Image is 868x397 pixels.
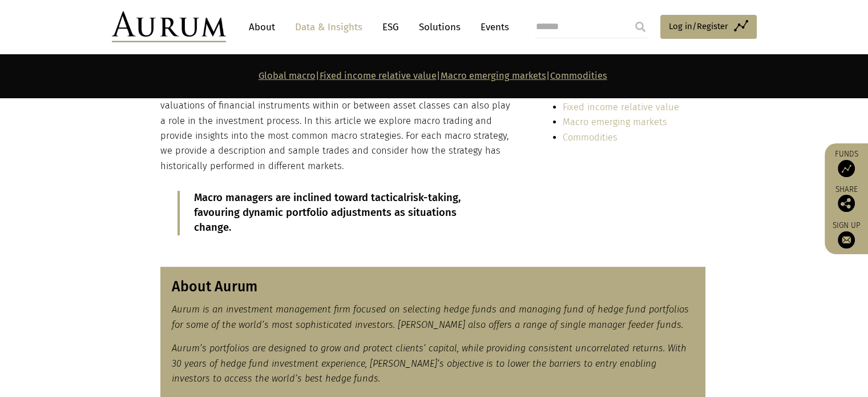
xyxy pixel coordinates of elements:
[563,117,667,127] a: Macro emerging markets
[160,23,515,174] p: Macro funds typically take positions (either directional or relative value) in currencies, bonds,...
[838,231,855,248] img: Sign up to our newsletter
[660,15,757,39] a: Log in/Register
[194,191,484,235] p: Macro managers are inclined toward tactical , favouring dynamic portfolio adjustments as situatio...
[413,17,466,38] a: Solutions
[172,278,694,295] h3: About Aurum
[629,15,652,38] input: Submit
[406,191,458,204] span: risk-taking
[172,304,689,330] em: Aurum is an investment management firm focused on selecting hedge funds and managing fund of hedg...
[830,149,862,177] a: Funds
[441,70,546,81] a: Macro emerging markets
[112,11,226,42] img: Aurum
[838,195,855,212] img: Share this post
[259,70,607,81] strong: | | |
[563,102,679,113] a: Fixed income relative value
[563,132,617,143] a: Commodities
[830,186,862,212] div: Share
[475,17,509,38] a: Events
[172,343,687,384] em: Aurum’s portfolios are designed to grow and protect clients’ capital, while providing consistent ...
[669,19,728,33] span: Log in/Register
[550,70,607,81] a: Commodities
[320,70,437,81] a: Fixed income relative value
[243,17,281,38] a: About
[259,70,316,81] a: Global macro
[289,17,368,38] a: Data & Insights
[830,220,862,248] a: Sign up
[377,17,405,38] a: ESG
[838,160,855,177] img: Access Funds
